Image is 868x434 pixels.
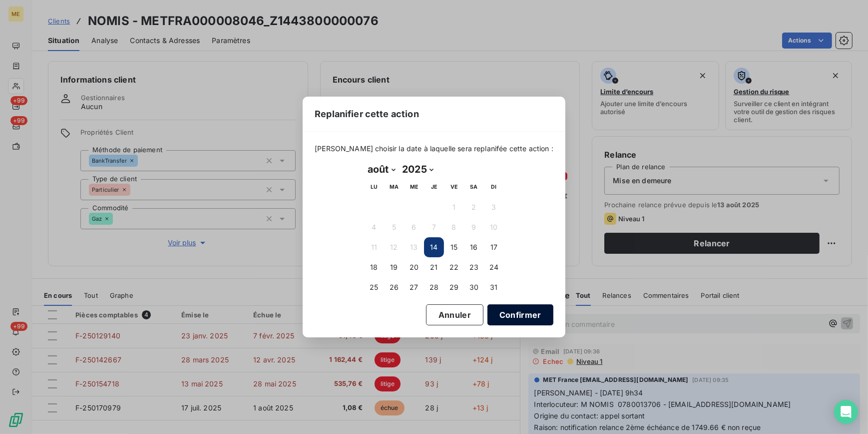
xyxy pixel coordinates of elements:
button: 13 [404,237,424,257]
button: 20 [404,257,424,277]
span: Replanifier cette action [315,107,419,121]
button: 5 [384,217,404,237]
button: 22 [444,257,464,277]
button: 3 [484,197,504,217]
th: dimanche [484,177,504,197]
button: 12 [384,237,404,257]
button: 10 [484,217,504,237]
th: vendredi [444,177,464,197]
button: 14 [424,237,444,257]
button: 28 [424,277,444,297]
button: 11 [364,237,384,257]
button: 7 [424,217,444,237]
button: 21 [424,257,444,277]
button: 25 [364,277,384,297]
button: 16 [464,237,484,257]
button: 19 [384,257,404,277]
button: 17 [484,237,504,257]
button: 29 [444,277,464,297]
button: 2 [464,197,484,217]
th: mercredi [404,177,424,197]
button: 1 [444,197,464,217]
th: jeudi [424,177,444,197]
button: 30 [464,277,484,297]
button: 26 [384,277,404,297]
button: 18 [364,257,384,277]
button: 31 [484,277,504,297]
button: 23 [464,257,484,277]
button: Annuler [426,304,483,325]
button: 6 [404,217,424,237]
th: samedi [464,177,484,197]
button: 15 [444,237,464,257]
button: 4 [364,217,384,237]
button: 24 [484,257,504,277]
button: 27 [404,277,424,297]
th: mardi [384,177,404,197]
span: [PERSON_NAME] choisir la date à laquelle sera replanifée cette action : [315,144,553,154]
div: Open Intercom Messenger [834,400,858,424]
th: lundi [364,177,384,197]
button: 8 [444,217,464,237]
button: Confirmer [487,304,553,325]
button: 9 [464,217,484,237]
